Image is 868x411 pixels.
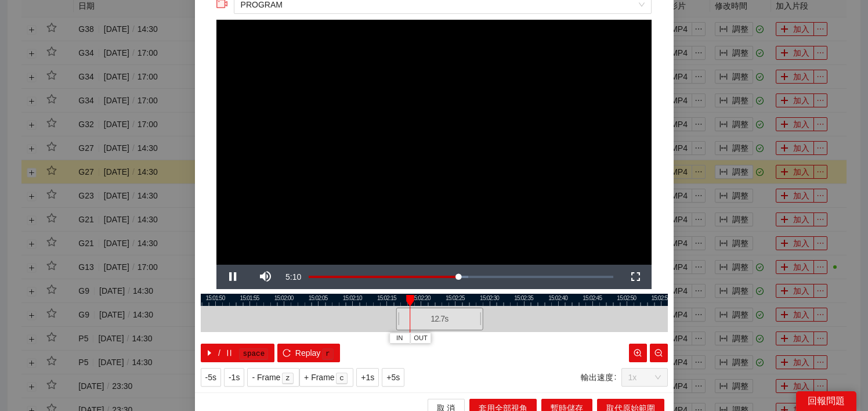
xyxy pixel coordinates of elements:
span: + Frame [304,371,335,384]
button: zoom-in [629,344,647,362]
button: zoom-out [650,344,668,362]
span: OUT [414,333,428,344]
span: / [218,347,220,359]
span: zoom-in [634,349,642,358]
span: +1s [361,371,374,384]
div: 12.7 s [396,308,483,330]
button: Fullscreen [619,265,652,289]
span: 1x [628,369,661,386]
button: IN [389,333,410,344]
label: 輸出速度 [581,368,621,387]
span: 5:10 [285,272,301,282]
kbd: c [336,373,348,384]
button: -1s [224,368,244,387]
span: -1s [229,371,240,384]
button: +1s [356,368,379,387]
span: +5s [386,371,400,384]
div: Video Player [216,20,652,265]
button: + Framec [299,368,353,387]
div: Progress Bar [309,276,613,278]
span: zoom-out [654,349,663,358]
button: +5s [382,368,404,387]
button: caret-right/pausespace [201,344,275,362]
span: -5s [205,371,216,384]
button: reloadReplayr [277,344,339,362]
span: caret-right [205,349,214,358]
button: Pause [216,265,249,289]
button: OUT [410,333,431,344]
kbd: z [282,373,294,384]
span: - Frame [252,371,280,384]
button: -5s [201,368,221,387]
span: reload [283,349,291,358]
button: Mute [249,265,281,289]
kbd: space [239,348,268,360]
div: 回報問題 [796,391,856,411]
kbd: r [322,348,334,360]
span: IN [396,333,403,344]
button: - Framez [247,368,299,387]
span: pause [225,349,233,358]
span: Replay [295,347,321,359]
